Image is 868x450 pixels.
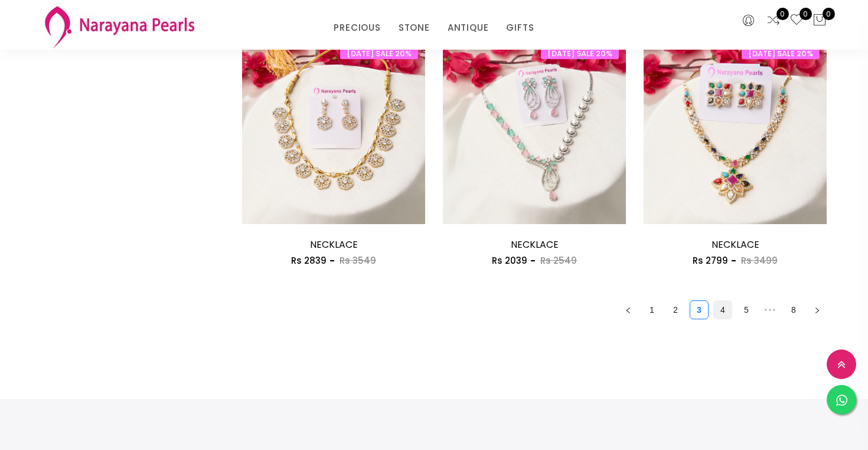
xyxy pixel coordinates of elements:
a: 3 [690,301,708,319]
span: right [814,307,821,314]
span: [DATE] SALE 20% [541,48,619,59]
a: 0 [766,13,781,28]
a: NECKLACE [511,238,559,251]
a: STONE [399,19,430,37]
span: Rs 2839 [291,254,327,267]
span: Rs 3499 [741,254,778,267]
span: [DATE] SALE 20% [742,48,820,59]
button: 0 [812,13,827,28]
a: NECKLACE [310,238,358,251]
span: 0 [800,8,812,20]
span: Rs 2549 [540,254,577,267]
a: ANTIQUE [448,19,489,37]
a: 2 [667,301,684,319]
button: left [619,300,638,319]
li: Next 5 Pages [761,300,779,319]
span: left [625,307,632,314]
a: 1 [643,301,661,319]
span: Rs 3549 [340,254,376,267]
li: 5 [737,300,756,319]
span: Rs 2799 [693,254,728,267]
a: NECKLACE [712,238,759,251]
li: 3 [690,300,709,319]
li: 1 [642,300,661,319]
span: 0 [776,8,789,20]
a: 5 [738,301,755,319]
li: 8 [784,300,803,319]
button: right [808,300,827,319]
a: 4 [714,301,732,319]
span: [DATE] SALE 20% [340,48,418,59]
span: Rs 2039 [492,254,527,267]
a: GIFTS [506,19,534,37]
li: Next Page [808,300,827,319]
span: ••• [761,300,779,319]
a: 8 [785,301,802,319]
span: 0 [823,8,835,20]
li: 4 [713,300,732,319]
li: 2 [666,300,685,319]
a: 0 [789,13,804,28]
li: Previous Page [619,300,638,319]
a: PRECIOUS [334,19,380,37]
